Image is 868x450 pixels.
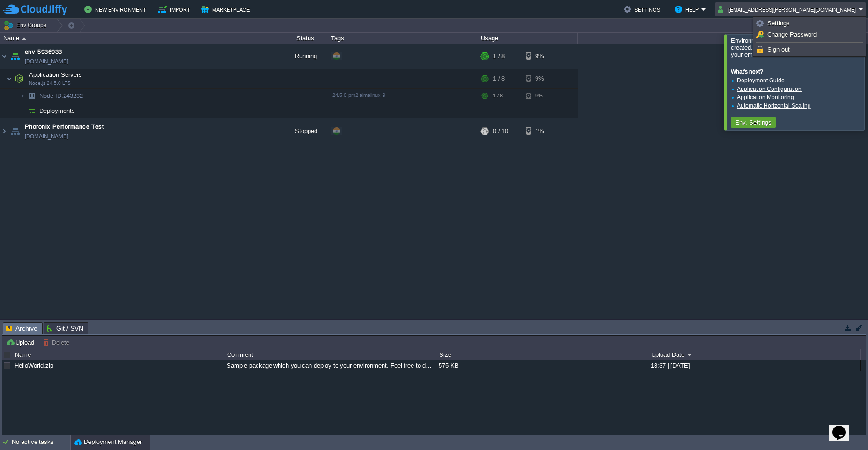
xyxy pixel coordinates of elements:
a: Deployment Guide [737,77,785,84]
img: AMDAwAAAACH5BAEAAAAALAAAAAABAAEAAAICRAEAOw== [8,118,22,144]
img: CloudJiffy [3,4,67,15]
button: Import [158,4,193,15]
img: AMDAwAAAACH5BAEAAAAALAAAAAABAAEAAAICRAEAOw== [0,44,8,69]
div: Stopped [281,118,328,144]
div: 1% [526,118,556,144]
img: AMDAwAAAACH5BAEAAAAALAAAAAABAAEAAAICRAEAOw== [22,37,26,40]
div: 1 / 8 [493,89,503,103]
div: Usage [478,33,577,44]
button: [EMAIL_ADDRESS][PERSON_NAME][DOMAIN_NAME] [718,4,859,15]
a: Application Configuration [737,86,802,92]
a: Application Monitoring [737,94,794,101]
img: AMDAwAAAACH5BAEAAAAALAAAAAABAAEAAAICRAEAOw== [20,103,25,118]
button: Env Groups [3,19,50,32]
a: Sign out [755,44,864,55]
div: 9% [526,89,556,103]
div: Tags [329,33,478,44]
span: Settings [767,20,790,27]
a: Automatic Horizontal Scaling [737,103,811,109]
button: New Environment [84,4,149,15]
img: AMDAwAAAACH5BAEAAAAALAAAAAABAAEAAAICRAEAOw== [25,103,38,118]
span: Node ID: [39,92,63,99]
img: AMDAwAAAACH5BAEAAAAALAAAAAABAAEAAAICRAEAOw== [7,69,12,88]
span: 24.5.0-pm2-almalinux-9 [332,92,385,98]
img: AMDAwAAAACH5BAEAAAAALAAAAAABAAEAAAICRAEAOw== [25,89,38,103]
button: Env. Settings [732,118,774,126]
iframe: chat widget [829,413,859,441]
button: Settings [624,4,663,15]
a: Phoronix Performance Test [25,122,104,132]
button: Upload [6,338,37,347]
a: HelloWorld.zip [15,362,53,369]
div: Comment [225,349,436,360]
div: Upload Date [649,349,860,360]
div: 9% [526,69,556,88]
span: [DOMAIN_NAME] [25,132,68,141]
a: Application ServersNode.js 24.5.0 LTS [28,71,83,78]
div: Size [437,349,648,360]
img: AMDAwAAAACH5BAEAAAAALAAAAAABAAEAAAICRAEAOw== [20,89,25,103]
div: 575 KB [436,360,647,371]
a: env-5936933 [25,47,62,57]
a: [DOMAIN_NAME] [25,57,68,66]
a: Change Password [755,30,864,40]
div: 1 / 8 [493,44,505,69]
img: AMDAwAAAACH5BAEAAAAALAAAAAABAAEAAAICRAEAOw== [0,118,8,144]
div: Name [13,349,224,360]
img: AMDAwAAAACH5BAEAAAAALAAAAAABAAEAAAICRAEAOw== [13,69,26,88]
button: Delete [43,338,72,347]
span: Sign out [767,46,790,53]
div: Running [281,44,328,69]
div: 0 / 10 [493,118,508,144]
div: Name [1,33,281,44]
a: Deployments [38,107,76,115]
div: Sample package which you can deploy to your environment. Feel free to delete and upload a package... [224,360,435,371]
b: What's next? [731,68,763,75]
img: AMDAwAAAACH5BAEAAAAALAAAAAABAAEAAAICRAEAOw== [8,44,22,69]
span: Environment has been successfully created. The detailed information was sent to your email. [731,37,861,58]
a: Node ID:243232 [38,92,84,100]
span: Git / SVN [47,323,83,334]
div: No active tasks [12,435,70,450]
span: Archive [6,323,37,334]
div: 1 / 8 [493,69,505,88]
span: Change Password [767,31,817,38]
div: 9% [526,44,556,69]
a: Settings [755,18,864,29]
div: 18:37 | [DATE] [648,360,860,371]
span: 243232 [38,92,84,100]
span: Application Servers [28,71,83,79]
div: Status [282,33,328,44]
button: Marketplace [201,4,252,15]
button: Help [675,4,701,15]
button: Deployment Manager [74,437,142,447]
span: Node.js 24.5.0 LTS [29,81,71,86]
